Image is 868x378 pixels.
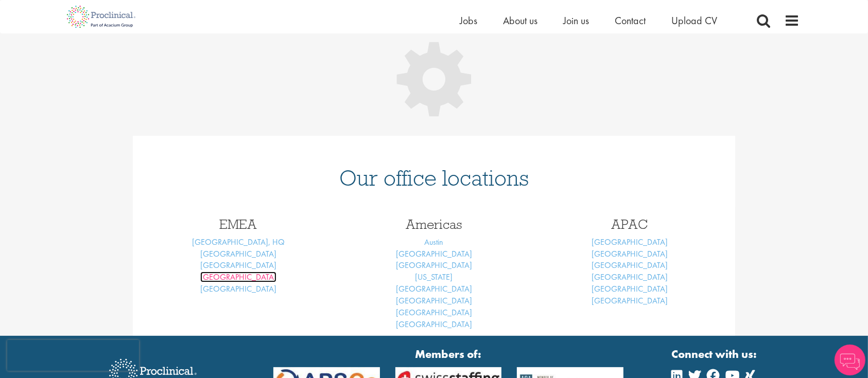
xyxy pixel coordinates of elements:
h3: EMEA [148,218,328,231]
a: [GEOGRAPHIC_DATA] [396,283,472,294]
a: [GEOGRAPHIC_DATA] [200,248,276,259]
a: [GEOGRAPHIC_DATA] [396,295,472,306]
h3: APAC [540,218,720,231]
a: [GEOGRAPHIC_DATA] [592,283,668,294]
a: [GEOGRAPHIC_DATA] [592,260,668,271]
a: [GEOGRAPHIC_DATA] [200,272,276,282]
a: [GEOGRAPHIC_DATA] [396,260,472,271]
iframe: reCAPTCHA [7,340,139,371]
h1: Our office locations [148,167,720,189]
strong: Connect with us: [672,346,759,362]
a: Join us [563,14,589,27]
a: About us [503,14,537,27]
a: Austin [425,237,444,247]
h3: Americas [344,218,524,231]
a: [GEOGRAPHIC_DATA] [200,260,276,271]
a: [GEOGRAPHIC_DATA] [396,248,472,259]
a: [GEOGRAPHIC_DATA] [592,248,668,259]
a: [GEOGRAPHIC_DATA] [592,272,668,282]
a: [US_STATE] [415,272,453,282]
a: [GEOGRAPHIC_DATA], HQ [192,237,285,247]
img: Chatbot [835,345,865,375]
a: [GEOGRAPHIC_DATA] [592,237,668,247]
a: Contact [615,14,646,27]
a: [GEOGRAPHIC_DATA] [396,307,472,318]
a: [GEOGRAPHIC_DATA] [396,319,472,330]
a: Upload CV [671,14,717,27]
a: Jobs [460,14,477,27]
strong: Members of: [273,346,623,362]
a: [GEOGRAPHIC_DATA] [200,283,276,294]
a: [GEOGRAPHIC_DATA] [592,295,668,306]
